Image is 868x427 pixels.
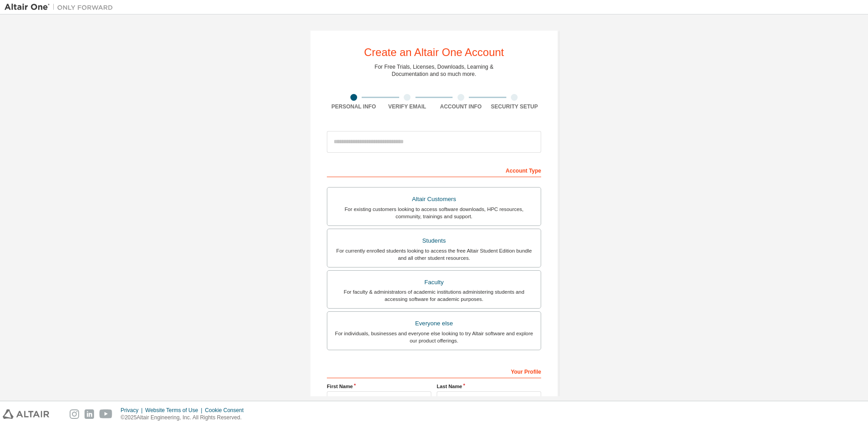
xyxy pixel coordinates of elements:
[121,407,145,414] div: Privacy
[145,407,205,414] div: Website Terms of Use
[5,3,118,12] img: Altair One
[85,409,94,419] img: linkedin.svg
[437,383,541,390] label: Last Name
[327,163,541,177] div: Account Type
[333,317,535,330] div: Everyone else
[327,364,541,378] div: Your Profile
[333,235,535,247] div: Students
[121,414,249,422] p: © 2025 Altair Engineering, Inc. All Rights Reserved.
[333,330,535,344] div: For individuals, businesses and everyone else looking to try Altair software and explore our prod...
[333,288,535,303] div: For faculty & administrators of academic institutions administering students and accessing softwa...
[327,383,431,390] label: First Name
[327,103,381,110] div: Personal Info
[333,247,535,262] div: For currently enrolled students looking to access the free Altair Student Edition bundle and all ...
[333,206,535,220] div: For existing customers looking to access software downloads, HPC resources, community, trainings ...
[333,193,535,206] div: Altair Customers
[205,407,249,414] div: Cookie Consent
[375,63,494,78] div: For Free Trials, Licenses, Downloads, Learning & Documentation and so much more.
[70,409,79,419] img: instagram.svg
[99,409,113,419] img: youtube.svg
[333,276,535,289] div: Faculty
[364,47,504,58] div: Create an Altair One Account
[381,103,434,110] div: Verify Email
[488,103,542,110] div: Security Setup
[3,409,49,419] img: altair_logo.svg
[434,103,488,110] div: Account Info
